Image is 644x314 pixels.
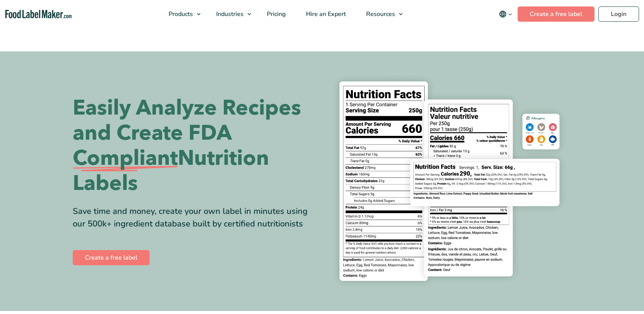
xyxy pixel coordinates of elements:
[73,250,150,265] a: Create a free label
[304,10,347,18] span: Hire an Expert
[364,10,396,18] span: Resources
[598,6,639,22] a: Login
[214,10,244,18] span: Industries
[166,10,194,18] span: Products
[73,146,178,171] span: Compliant
[265,10,287,18] span: Pricing
[73,96,316,196] h1: Easily Analyze Recipes and Create FDA Nutrition Labels
[73,205,316,230] div: Save time and money, create your own label in minutes using our 500k+ ingredient database built b...
[518,6,595,22] a: Create a free label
